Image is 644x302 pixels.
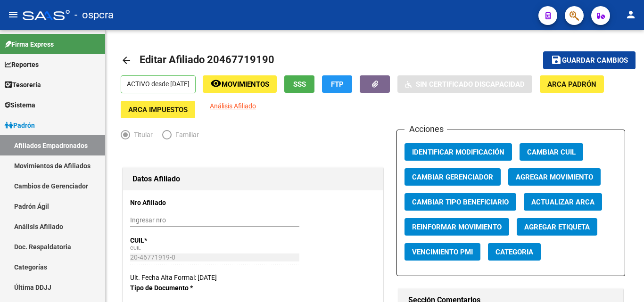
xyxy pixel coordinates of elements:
[121,55,132,66] mat-icon: arrow_back
[612,270,635,293] iframe: Intercom live chat
[284,75,314,93] button: SSS
[551,54,562,65] mat-icon: save
[405,243,480,261] button: Vencimiento PMI
[508,168,601,186] button: Agregar Movimiento
[416,80,525,89] span: Sin Certificado Discapacidad
[140,54,274,65] span: Editar Afiliado 20467719190
[524,193,602,211] button: Actualizar ARCA
[130,283,204,293] p: Tipo de Documento *
[130,272,376,283] div: Ult. Fecha Alta Formal: [DATE]
[412,148,504,156] span: Identificar Modificación
[543,51,636,69] button: Guardar cambios
[520,143,583,161] button: Cambiar CUIL
[625,9,636,20] mat-icon: person
[8,9,19,20] mat-icon: menu
[293,80,306,89] span: SSS
[172,130,199,140] span: Familiar
[322,75,352,93] button: FTP
[5,39,54,49] span: Firma Express
[130,130,153,140] span: Titular
[412,223,502,231] span: Reinformar Movimiento
[130,235,204,245] p: CUIL
[222,80,269,89] span: Movimientos
[562,57,628,65] span: Guardar cambios
[128,106,188,114] span: ARCA Impuestos
[488,243,541,261] button: Categoria
[540,75,604,93] button: ARCA Padrón
[405,122,447,136] h3: Acciones
[210,102,256,110] span: Análisis Afiliado
[405,168,501,186] button: Cambiar Gerenciador
[203,75,277,93] button: Movimientos
[331,80,344,89] span: FTP
[405,143,512,161] button: Identificar Modificación
[527,148,576,156] span: Cambiar CUIL
[5,80,41,90] span: Tesorería
[524,223,590,231] span: Agregar Etiqueta
[412,248,473,256] span: Vencimiento PMI
[121,75,196,93] p: ACTIVO desde [DATE]
[495,248,533,256] span: Categoria
[517,218,597,236] button: Agregar Etiqueta
[74,5,114,25] span: - ospcra
[5,120,35,131] span: Padrón
[412,198,509,206] span: Cambiar Tipo Beneficiario
[547,80,596,89] span: ARCA Padrón
[531,198,594,206] span: Actualizar ARCA
[397,75,532,93] button: Sin Certificado Discapacidad
[121,101,195,118] button: ARCA Impuestos
[121,133,208,140] mat-radio-group: Elija una opción
[412,173,493,181] span: Cambiar Gerenciador
[132,171,373,187] h1: Datos Afiliado
[5,59,39,70] span: Reportes
[405,193,516,211] button: Cambiar Tipo Beneficiario
[210,78,222,89] mat-icon: remove_red_eye
[405,218,509,236] button: Reinformar Movimiento
[5,100,35,110] span: Sistema
[130,197,204,208] p: Nro Afiliado
[516,173,593,181] span: Agregar Movimiento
